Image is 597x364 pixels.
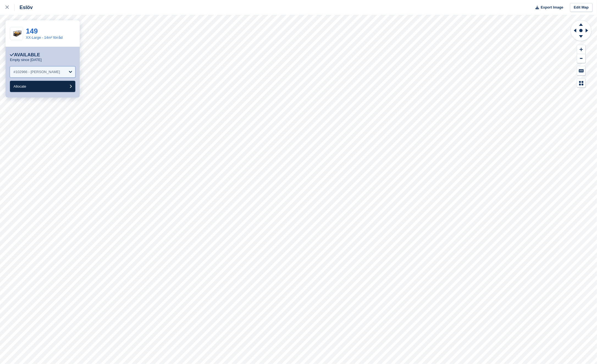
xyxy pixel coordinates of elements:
img: _prc-large_final%20(1).png [10,29,23,38]
button: Allocate [10,81,75,92]
p: Empty since [DATE] [10,58,42,62]
button: Export Image [532,3,563,12]
button: Zoom Out [577,54,585,63]
a: XX-Large - 14m² förråd [26,35,63,40]
div: Eslöv [15,4,33,11]
button: Map Legend [577,79,585,88]
div: #102966 - [PERSON_NAME] [13,69,60,75]
button: Zoom In [577,45,585,54]
button: Keyboard Shortcuts [577,66,585,75]
a: Edit Map [570,3,593,12]
span: Export Image [541,5,563,10]
span: Allocate [13,84,26,88]
div: Available [10,52,40,58]
a: 149 [26,27,38,35]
